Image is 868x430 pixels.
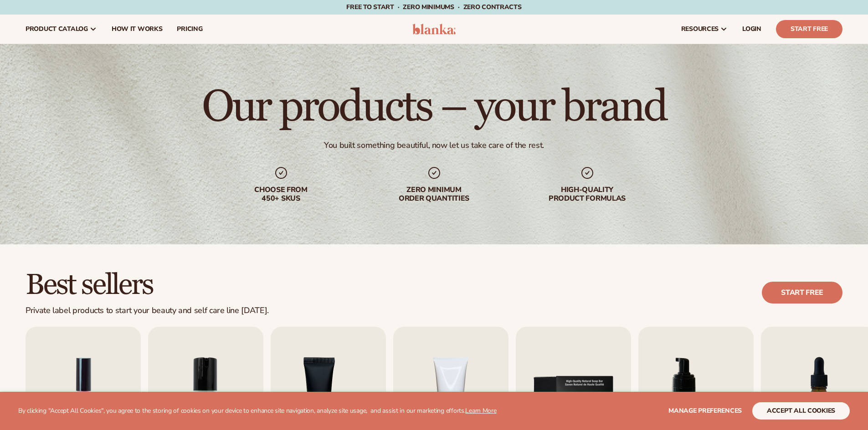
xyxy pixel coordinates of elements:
div: High-quality product formulas [529,186,646,203]
span: Free to start · ZERO minimums · ZERO contracts [346,3,521,11]
a: Learn More [465,406,496,415]
a: resources [674,15,735,44]
button: accept all cookies [752,402,850,420]
a: LOGIN [735,15,769,44]
div: You built something beautiful, now let us take care of the rest. [324,140,544,151]
img: logo [412,24,456,35]
div: Zero minimum order quantities [376,186,493,203]
a: How It Works [104,15,170,44]
span: resources [681,25,719,33]
span: product catalog [26,25,88,33]
a: Start Free [776,20,842,38]
span: pricing [177,25,202,33]
a: Start free [762,282,842,304]
span: LOGIN [742,25,761,33]
p: By clicking "Accept All Cookies", you agree to the storing of cookies on your device to enhance s... [18,407,497,415]
h1: Our products – your brand [202,86,666,129]
button: Manage preferences [668,402,742,420]
h2: Best sellers [26,270,269,300]
a: product catalog [18,15,104,44]
span: Manage preferences [668,406,742,415]
a: pricing [169,15,210,44]
span: How It Works [112,25,163,33]
div: Private label products to start your beauty and self care line [DATE]. [26,306,269,316]
div: Choose from 450+ Skus [223,186,339,203]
